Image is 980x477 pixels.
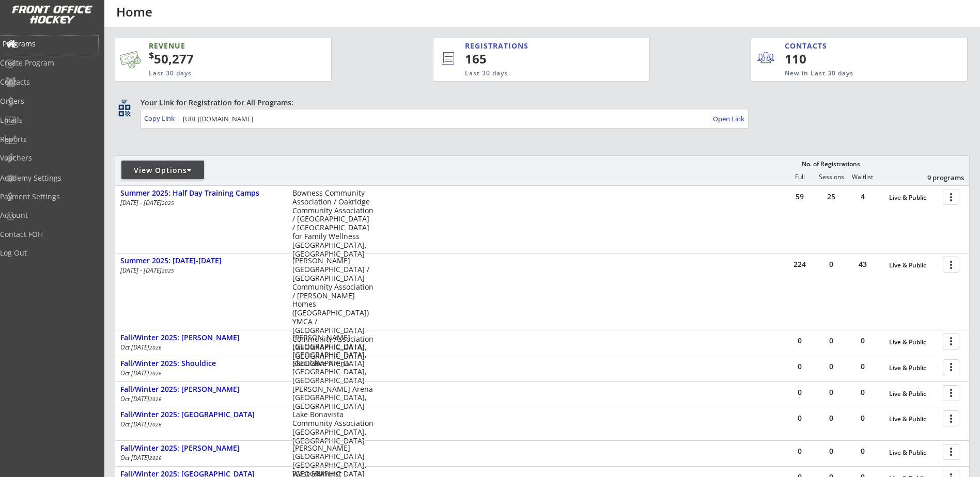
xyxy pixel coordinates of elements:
[292,333,374,368] div: [PERSON_NAME][GEOGRAPHIC_DATA] [GEOGRAPHIC_DATA], [GEOGRAPHIC_DATA]
[120,333,282,342] div: Fall/Winter 2025: [PERSON_NAME]
[847,173,878,181] div: Waitlist
[943,359,959,375] button: more_vert
[889,194,938,201] div: Live & Public
[943,410,959,426] button: more_vert
[816,389,847,396] div: 0
[149,454,162,462] em: 2026
[889,390,938,397] div: Live & Public
[889,449,938,456] div: Live & Public
[292,410,374,445] div: Lake Bonavista Community Association [GEOGRAPHIC_DATA], [GEOGRAPHIC_DATA]
[889,339,938,346] div: Live & Public
[118,98,130,104] div: qr
[149,41,281,51] div: REVENUE
[816,448,847,455] div: 0
[120,385,282,394] div: Fall/Winter 2025: [PERSON_NAME]
[149,69,281,78] div: Last 30 days
[149,344,162,351] em: 2026
[292,257,374,361] div: [PERSON_NAME][GEOGRAPHIC_DATA] / [GEOGRAPHIC_DATA] Community Association / [PERSON_NAME] Homes ([...
[149,50,299,68] div: 50,277
[149,49,154,61] sup: $
[816,261,847,268] div: 0
[120,257,282,265] div: Summer 2025: [DATE]-[DATE]
[785,50,848,68] div: 110
[292,189,374,258] div: Bowness Community Association / Oakridge Community Association / [GEOGRAPHIC_DATA] / [GEOGRAPHIC_...
[785,41,832,51] div: CONTACTS
[910,173,964,182] div: 9 programs
[120,410,282,419] div: Fall/Winter 2025: [GEOGRAPHIC_DATA]
[943,385,959,401] button: more_vert
[785,69,919,78] div: New in Last 30 days
[162,199,174,206] em: 2025
[117,103,132,118] button: qr_code
[784,363,815,370] div: 0
[889,262,938,269] div: Live & Public
[120,359,282,368] div: Fall/Winter 2025: Shouldice
[713,112,745,126] a: Open Link
[816,415,847,422] div: 0
[149,370,162,377] em: 2026
[847,337,878,344] div: 0
[943,333,959,349] button: more_vert
[120,189,282,198] div: Summer 2025: Half Day Training Camps
[3,40,96,47] div: Programs
[120,344,278,351] div: Oct [DATE]
[784,193,815,200] div: 59
[713,115,745,123] div: Open Link
[816,363,847,370] div: 0
[943,189,959,205] button: more_vert
[120,455,278,461] div: Oct [DATE]
[784,261,815,268] div: 224
[816,193,847,200] div: 25
[847,363,878,370] div: 0
[784,448,815,455] div: 0
[121,165,204,176] div: View Options
[120,200,278,206] div: [DATE] - [DATE]
[784,415,815,422] div: 0
[784,389,815,396] div: 0
[943,444,959,460] button: more_vert
[847,448,878,455] div: 0
[784,173,815,181] div: Full
[943,257,959,273] button: more_vert
[120,421,278,427] div: Oct [DATE]
[847,389,878,396] div: 0
[120,444,282,453] div: Fall/Winter 2025: [PERSON_NAME]
[816,337,847,344] div: 0
[816,173,847,181] div: Sessions
[144,114,177,123] div: Copy Link
[465,69,607,78] div: Last 30 days
[847,415,878,422] div: 0
[120,370,278,376] div: Oct [DATE]
[847,261,878,268] div: 43
[120,396,278,402] div: Oct [DATE]
[162,267,174,274] em: 2025
[149,421,162,428] em: 2026
[141,98,938,108] div: Your Link for Registration for All Programs:
[292,359,374,385] div: Shouldice Arena [GEOGRAPHIC_DATA], [GEOGRAPHIC_DATA]
[465,50,615,68] div: 165
[889,416,938,423] div: Live & Public
[784,337,815,344] div: 0
[799,161,863,168] div: No. of Registrations
[149,395,162,403] em: 2026
[847,193,878,200] div: 4
[292,385,374,411] div: [PERSON_NAME] Arena [GEOGRAPHIC_DATA], [GEOGRAPHIC_DATA]
[889,364,938,372] div: Live & Public
[465,41,601,51] div: REGISTRATIONS
[120,267,278,274] div: [DATE] - [DATE]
